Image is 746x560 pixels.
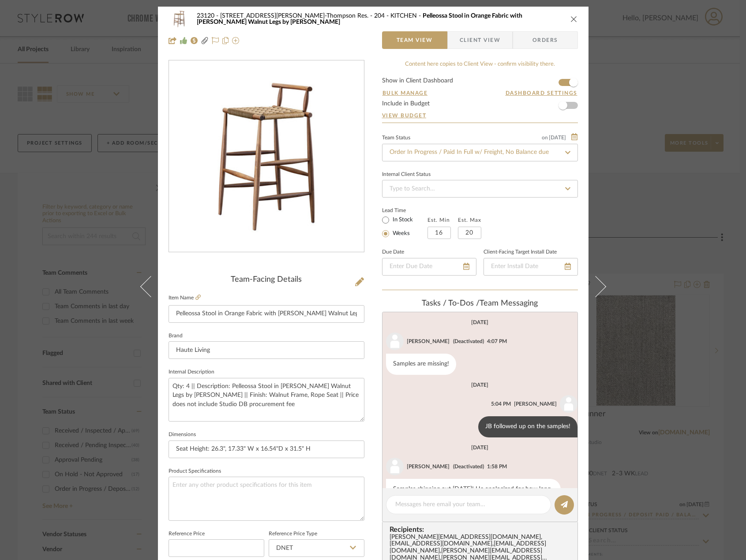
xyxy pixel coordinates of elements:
img: 743bc8a2-cbc1-4d64-aa2c-cbd591270fc0_436x436.jpg [169,81,364,233]
div: (Deactivated) [453,337,484,345]
input: Enter the dimensions of this item [169,441,364,458]
label: Internal Description [169,370,214,374]
span: Orders [523,31,568,49]
img: 743bc8a2-cbc1-4d64-aa2c-cbd591270fc0_48x40.jpg [169,10,190,28]
label: Item Name [169,294,201,302]
div: [DATE] [471,444,488,451]
div: (Deactivated) [453,463,484,470]
div: [PERSON_NAME] [514,400,557,408]
label: Dimensions [169,433,196,437]
div: Samples shipping out [DATE]! He apologized for how long it has taken them ! [386,479,561,507]
input: Type to Search… [382,144,578,161]
label: Lead Time [382,206,427,214]
label: Brand [169,334,183,338]
input: Enter Item Name [169,305,364,323]
img: user_avatar.png [386,458,404,475]
img: user_avatar.png [560,395,577,413]
label: Client-Facing Target Install Date [484,250,557,254]
span: 23120 - [STREET_ADDRESS][PERSON_NAME]-Thompson Res. [197,13,374,19]
input: Type to Search… [382,180,578,198]
label: Weeks [391,230,410,238]
button: close [570,15,578,23]
button: Dashboard Settings [505,89,578,97]
label: Est. Max [458,217,481,223]
span: Team View [397,31,433,49]
span: Client View [460,31,500,49]
div: 0 [169,81,364,233]
img: user_avatar.png [386,332,404,350]
div: 1:58 PM [487,463,507,470]
label: Product Specifications [169,469,221,474]
mat-radio-group: Select item type [382,214,427,239]
div: Internal Client Status [382,172,431,177]
button: Bulk Manage [382,89,428,97]
a: View Budget [382,112,578,119]
div: Team Status [382,136,410,140]
span: Recipients: [390,526,574,534]
div: Team-Facing Details [169,275,364,285]
span: on [542,135,548,140]
span: [DATE] [548,134,567,141]
label: Reference Price Type [269,532,317,536]
div: 4:07 PM [487,337,507,345]
div: 5:04 PM [491,400,511,408]
label: Reference Price [169,532,205,536]
div: JB followed up on the samples! [478,416,577,437]
div: Samples are missing! [386,354,456,375]
div: [DATE] [471,319,488,325]
div: Content here copies to Client View - confirm visibility there. [382,60,578,69]
div: team Messaging [382,299,578,309]
div: [PERSON_NAME] [407,463,450,470]
label: In Stock [391,216,413,224]
label: Due Date [382,250,404,254]
span: 204 - KITCHEN [374,13,423,19]
div: [PERSON_NAME] [407,337,450,345]
input: Enter Due Date [382,258,476,276]
input: Enter Brand [169,341,364,359]
div: [DATE] [471,382,488,388]
label: Est. Min [427,217,450,223]
span: Pelleossa Stool in Orange Fabric with [PERSON_NAME] Walnut Legs by [PERSON_NAME] [197,13,522,25]
span: Tasks / To-Dos / [422,299,480,307]
input: Enter Install Date [484,258,578,276]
